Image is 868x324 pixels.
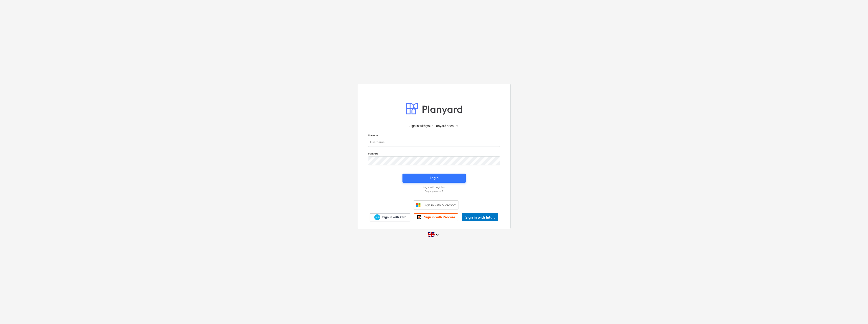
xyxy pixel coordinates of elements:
a: Sign in with Xero [370,213,410,221]
input: Username [368,138,500,147]
i: keyboard_arrow_down [435,232,440,237]
span: Sign in with Xero [382,215,406,219]
a: Sign in with Procore [414,213,458,221]
span: Sign in with Microsoft [423,203,456,207]
p: Username [368,134,500,138]
div: Login [430,175,438,181]
p: Sign in with your Planyard account [368,124,500,128]
img: Microsoft logo [416,203,421,207]
a: Log in with magic link [366,186,502,189]
img: Xero logo [374,214,380,220]
span: Sign in with Procore [424,215,455,219]
p: Password [368,152,500,156]
a: Forgot password? [366,190,502,193]
button: Login [402,174,466,183]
